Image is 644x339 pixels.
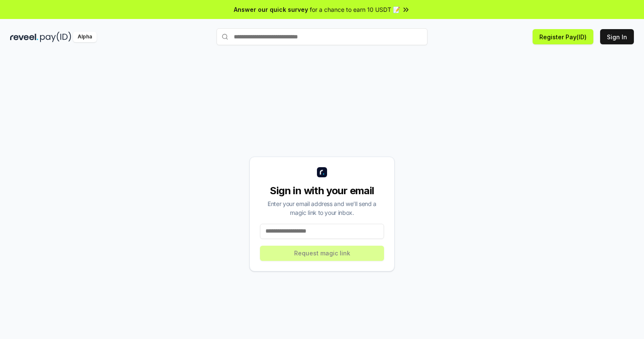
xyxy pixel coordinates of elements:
img: reveel_dark [10,32,38,42]
div: Alpha [73,32,97,42]
span: Answer our quick survey [234,5,308,14]
button: Sign In [600,29,634,44]
div: Sign in with your email [260,184,384,198]
img: pay_id [40,32,71,42]
div: Enter your email address and we’ll send a magic link to your inbox. [260,199,384,217]
button: Register Pay(ID) [533,29,593,44]
span: for a chance to earn 10 USDT 📝 [310,5,400,14]
img: logo_small [317,167,327,177]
